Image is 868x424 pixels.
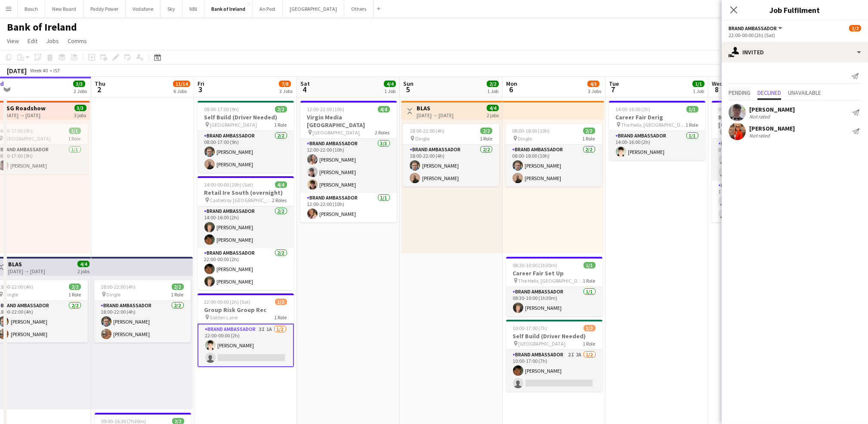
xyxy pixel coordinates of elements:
[94,301,191,343] app-card-role: Brand Ambassador2/218:00-22:00 (4h)[PERSON_NAME][PERSON_NAME]
[506,287,602,316] app-card-role: Brand Ambassador1/108:30-10:00 (1h30m)[PERSON_NAME]
[384,88,395,94] div: 1 Job
[609,131,705,160] app-card-role: Brand Ambassador1/114:00-16:00 (2h)[PERSON_NAME]
[506,257,602,316] app-job-card: 08:30-10:00 (1h30m)1/1Career Fair Set Up The Helix, [GEOGRAPHIC_DATA]1 RoleBrand Ambassador1/108:...
[583,135,595,142] span: 1 Role
[279,81,291,87] span: 7/8
[4,104,46,112] h3: ESG Roadshow
[74,105,86,111] span: 3/3
[487,105,499,111] span: 4/4
[172,284,184,290] span: 2/2
[410,128,445,134] span: 18:00-22:00 (4h)
[46,37,59,45] span: Jobs
[198,306,294,314] h3: Group Risk Group Rec
[609,80,619,87] span: Tue
[403,145,499,187] app-card-role: Brand Ambassador2/218:00-22:00 (4h)[PERSON_NAME][PERSON_NAME]
[487,81,499,87] span: 2/2
[403,124,499,187] app-job-card: 18:00-22:00 (4h)2/2 Dingle1 RoleBrand Ambassador2/218:00-22:00 (4h)[PERSON_NAME][PERSON_NAME]
[198,80,204,87] span: Fri
[272,197,287,203] span: 2 Roles
[198,131,294,173] app-card-role: Brand Ambassador2/208:00-17:00 (9h)[PERSON_NAME][PERSON_NAME]
[198,101,294,173] app-job-card: 08:00-17:00 (9h)2/2Self Build (Driver Needed) [GEOGRAPHIC_DATA]1 RoleBrand Ambassador2/208:00-17:...
[69,128,81,134] span: 1/1
[18,0,45,17] button: Bosch
[45,0,83,17] button: New Board
[506,320,602,392] app-job-card: 10:00-17:00 (7h)1/2Self Build (Driver Needed) [GEOGRAPHIC_DATA]1 RoleBrand Ambassador2I2A1/210:00...
[621,122,686,128] span: The Helix, [GEOGRAPHIC_DATA]
[300,101,397,222] app-job-card: 12:00-22:00 (10h)4/4Virgin Media [GEOGRAPHIC_DATA] [GEOGRAPHIC_DATA]2 RolesBrand Ambassador3/312:...
[609,101,705,160] app-job-card: 14:00-16:00 (2h)1/1Career Fair Derig The Helix, [GEOGRAPHIC_DATA]1 RoleBrand Ambassador1/114:00-1...
[519,340,566,347] span: [GEOGRAPHIC_DATA]
[77,261,90,267] span: 4/4
[584,262,596,268] span: 1/1
[513,128,550,134] span: 08:00-18:00 (10h)
[77,267,90,274] div: 2 jobs
[126,0,161,17] button: Vodafone
[583,340,596,347] span: 1 Role
[283,0,344,17] button: [GEOGRAPHIC_DATA]
[480,135,492,142] span: 1 Role
[69,284,81,290] span: 2/2
[43,35,62,47] a: Jobs
[692,81,704,87] span: 1/1
[749,106,795,113] div: [PERSON_NAME]
[275,181,287,188] span: 4/4
[4,135,51,142] span: [GEOGRAPHIC_DATA]
[513,325,548,331] span: 10:00-17:00 (7h)
[68,37,87,45] span: Comms
[719,106,756,112] span: 07:00-20:00 (13h)
[299,84,310,94] span: 4
[204,0,253,17] button: Bank of Ireland
[712,80,723,87] span: Wed
[68,135,81,142] span: 1 Role
[693,88,704,94] div: 1 Job
[480,128,492,134] span: 2/2
[24,35,41,47] a: Edit
[487,111,499,118] div: 2 jobs
[505,84,517,94] span: 6
[198,293,294,367] app-job-card: 22:00-00:00 (2h) (Sat)1/2Group Risk Group Rec Golden Lane1 RoleBrand Ambassador3I1A1/222:00-00:00...
[712,101,808,222] div: 07:00-20:00 (13h)0/4Branding Set Up GRAD [GEOGRAPHIC_DATA] [GEOGRAPHIC_DATA] 82 RolesBrand Ambass...
[506,124,602,187] app-job-card: 08:00-18:00 (10h)2/2 Dingle1 RoleBrand Ambassador2/208:00-18:00 (10h)[PERSON_NAME][PERSON_NAME]
[402,84,414,94] span: 5
[729,32,861,38] div: 22:00-00:00 (2h) (Sat)
[609,113,705,121] h3: Career Fair Derig
[94,280,191,343] app-job-card: 18:00-22:00 (4h)2/2 Dingle1 RoleBrand Ambassador2/218:00-22:00 (4h)[PERSON_NAME][PERSON_NAME]
[513,262,558,268] span: 08:30-10:00 (1h30m)
[74,111,86,118] div: 3 jobs
[198,206,294,248] app-card-role: Brand Ambassador2/214:00-16:00 (2h)[PERSON_NAME][PERSON_NAME]
[4,112,46,118] div: [DATE] → [DATE]
[204,181,253,188] span: 14:00-00:00 (10h) (Sat)
[300,113,397,129] h3: Virgin Media [GEOGRAPHIC_DATA]
[64,35,90,47] a: Comms
[210,314,238,321] span: Golden Lane
[300,80,310,87] span: Sat
[519,277,583,284] span: The Helix, [GEOGRAPHIC_DATA]
[417,104,454,112] h3: BLAS
[8,268,45,274] div: [DATE] → [DATE]
[275,314,287,321] span: 1 Role
[198,176,294,290] div: 14:00-00:00 (10h) (Sat)4/4Retail Ire South (overnight) Castletroy [GEOGRAPHIC_DATA]2 RolesBrand A...
[506,332,602,340] h3: Self Build (Driver Needed)
[204,106,239,112] span: 08:00-17:00 (9h)
[313,129,360,136] span: [GEOGRAPHIC_DATA]
[583,128,595,134] span: 2/2
[28,67,50,74] span: Week 40
[722,42,868,62] div: Invited
[204,299,251,305] span: 22:00-00:00 (2h) (Sat)
[83,0,126,17] button: Paddy Power
[686,122,698,128] span: 1 Role
[344,0,374,17] button: Others
[712,113,808,129] h3: Branding Set Up GRAD [GEOGRAPHIC_DATA]
[7,66,27,75] div: [DATE]
[584,325,596,331] span: 1/2
[210,197,272,203] span: Castletroy [GEOGRAPHIC_DATA]
[415,135,429,142] span: Dingle
[788,90,821,96] span: Unavailable
[487,88,498,94] div: 1 Job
